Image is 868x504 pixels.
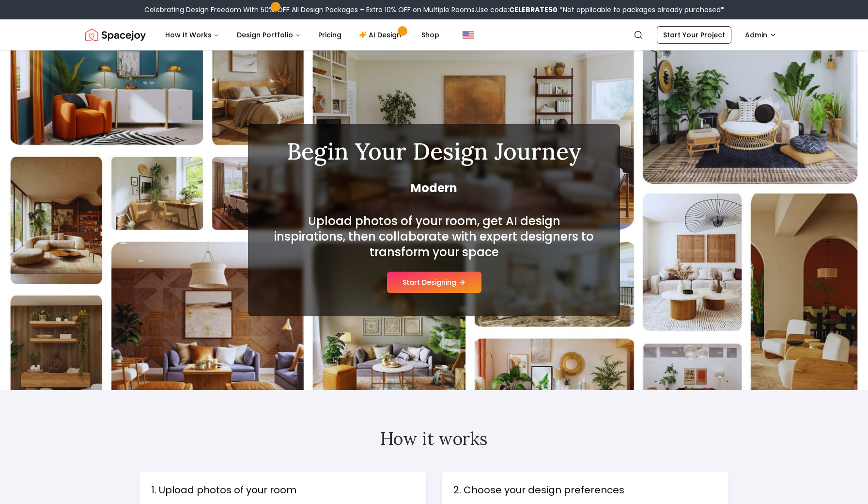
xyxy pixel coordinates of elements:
b: CELEBRATE50 [509,5,558,15]
button: Admin [739,26,783,44]
button: Design Portfolio [229,25,309,45]
div: Celebrating Design Freedom With 50% OFF All Design Packages + Extra 10% OFF on Multiple Rooms. [144,5,724,15]
a: Spacejoy [85,25,146,45]
img: Spacejoy Logo [85,25,146,45]
nav: Global [85,19,783,50]
button: Start Designing [387,272,481,293]
h3: 2. Choose your design preferences [453,483,717,497]
nav: Main [157,25,447,45]
a: AI Design [351,25,412,45]
a: Shop [414,25,447,45]
span: *Not applicable to packages already purchased* [558,5,724,15]
span: Use code: [476,5,558,15]
h3: 1. Upload photos of your room [151,483,415,497]
img: United States [463,29,474,41]
button: How It Works [157,25,227,45]
h2: Upload photos of your room, get AI design inspirations, then collaborate with expert designers to... [271,213,597,260]
h1: Begin Your Design Journey [271,140,597,163]
a: Pricing [310,25,349,45]
span: Modern [271,180,597,196]
a: Start Your Project [657,26,731,44]
h2: How it works [139,429,728,448]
